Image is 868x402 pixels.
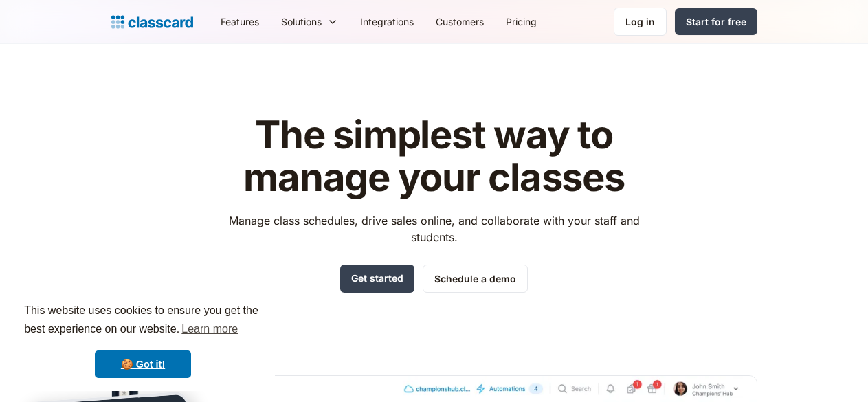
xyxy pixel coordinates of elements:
a: learn more about cookies [179,319,240,339]
div: Solutions [270,6,349,37]
span: This website uses cookies to ensure you get the best experience on our website. [24,302,262,339]
a: Integrations [349,6,425,37]
p: Manage class schedules, drive sales online, and collaborate with your staff and students. [216,212,652,245]
a: Log in [614,8,667,36]
h1: The simplest way to manage your classes [216,114,652,199]
a: Start for free [675,8,757,35]
a: Get started [340,265,414,293]
div: Solutions [281,14,322,29]
a: Features [210,6,270,37]
a: Customers [425,6,495,37]
div: Log in [625,14,655,29]
a: Pricing [495,6,548,37]
a: dismiss cookie message [95,350,191,378]
div: cookieconsent [11,289,275,391]
a: Schedule a demo [423,265,528,293]
div: Start for free [686,14,746,29]
a: Logo [111,12,193,32]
